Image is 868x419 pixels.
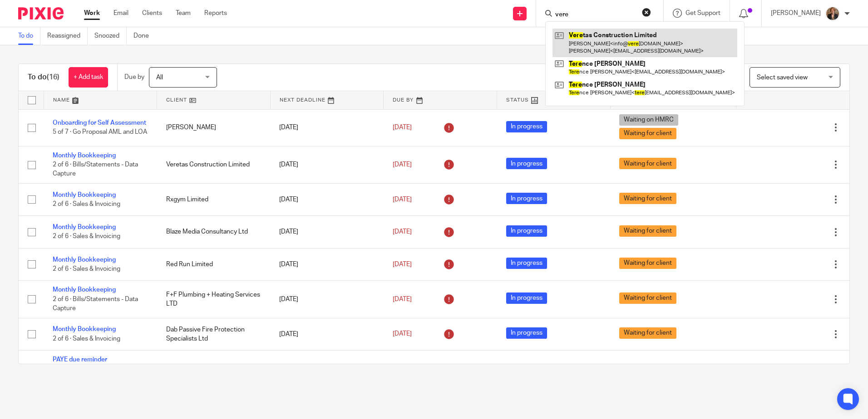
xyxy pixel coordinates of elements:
a: Monthly Bookkeeping [53,287,116,293]
span: [DATE] [393,229,412,235]
span: [DATE] [393,261,412,268]
a: Email [113,9,128,18]
span: Waiting for client [619,225,676,237]
span: 2 of 6 · Bills/Statements - Data Capture [53,296,138,312]
a: To do [18,27,40,45]
h1: To do [28,73,59,82]
span: [DATE] [393,296,412,302]
span: [DATE] [393,196,412,203]
p: Due by [124,73,144,82]
span: In progress [506,193,547,204]
a: Monthly Bookkeeping [53,192,116,198]
span: Waiting for client [619,327,676,339]
img: WhatsApp%20Image%202025-04-23%20at%2010.20.30_16e186ec.jpg [825,6,840,21]
span: [DATE] [393,331,412,337]
td: [DATE] [270,281,384,318]
span: [DATE] [393,161,412,168]
p: [PERSON_NAME] [771,9,821,18]
span: [DATE] [393,124,412,131]
span: Get Support [686,10,720,16]
span: Waiting for client [619,158,676,169]
a: Reports [204,9,227,18]
a: Clients [142,9,162,18]
td: Fields Joinery LTD [157,351,271,397]
span: In progress [506,225,547,237]
span: In progress [506,292,547,304]
span: In progress [506,258,547,269]
span: Waiting for client [619,292,676,304]
td: [DATE] [270,248,384,280]
td: Rxgym Limited [157,183,271,215]
span: 2 of 6 · Bills/Statements - Data Capture [53,161,138,177]
a: Snoozed [94,27,127,45]
td: Dab Passive Fire Protection Specialists Ltd [157,318,271,350]
a: + Add task [69,67,108,88]
td: [DATE] [270,318,384,350]
span: 2 of 6 · Sales & Invoicing [53,336,120,342]
a: Onboarding for Self Assessment [53,120,146,126]
input: Search [554,11,636,19]
td: [DATE] [270,183,384,215]
span: 5 of 7 · Go Proposal AML and LOA [53,129,147,136]
a: Monthly Bookkeeping [53,257,116,263]
span: In progress [506,121,547,132]
span: In progress [506,158,547,169]
td: Red Run Limited [157,248,271,280]
td: F+F Plumbing + Heating Services LTD [157,281,271,318]
span: Select saved view [757,74,808,81]
span: Waiting for client [619,193,676,204]
span: Waiting on HMRC [619,114,678,126]
td: Blaze Media Consultancy Ltd [157,216,271,248]
img: Pixie [18,7,64,19]
span: 2 of 6 · Sales & Invoicing [53,201,120,207]
td: [DATE] [270,109,384,146]
span: All [156,74,163,81]
a: Monthly Bookkeeping [53,326,116,332]
span: 2 of 6 · Sales & Invoicing [53,234,120,240]
span: Waiting for client [619,258,676,269]
span: In progress [506,327,547,339]
a: Team [176,9,191,18]
button: Clear [642,8,651,17]
span: (16) [47,73,59,81]
td: [DATE] [270,351,384,397]
a: Reassigned [47,27,88,45]
span: Waiting for client [619,128,676,139]
td: [PERSON_NAME] [157,109,271,146]
span: 2 of 6 · Sales & Invoicing [53,266,120,272]
td: [DATE] [270,146,384,183]
a: Monthly Bookkeeping [53,224,116,230]
a: Work [84,9,100,18]
a: PAYE due reminder [53,356,107,363]
td: Veretas Construction Limited [157,146,271,183]
a: Done [133,27,156,45]
td: [DATE] [270,216,384,248]
a: Monthly Bookkeeping [53,152,116,159]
